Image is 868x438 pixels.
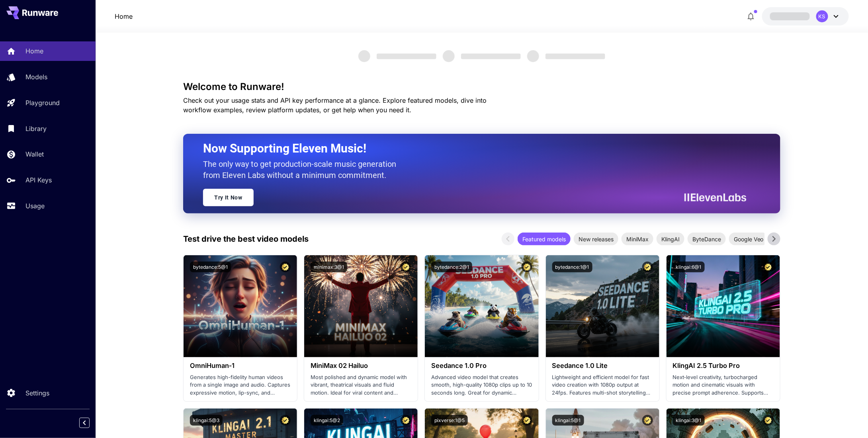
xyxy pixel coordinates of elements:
[622,235,653,243] span: MiniMax
[190,262,231,272] button: bytedance:5@1
[431,415,468,426] button: pixverse:1@5
[401,415,411,426] button: Certified Model – Vetted for best performance and includes a commercial license.
[184,255,297,357] img: alt
[115,12,133,21] nav: breadcrumb
[673,362,774,370] h3: KlingAI 2.5 Turbo Pro
[688,233,726,245] div: ByteDance
[763,262,774,272] button: Certified Model – Vetted for best performance and includes a commercial license.
[657,235,684,243] span: KlingAI
[431,362,532,370] h3: Seedance 1.0 Pro
[762,7,849,25] button: KS
[574,235,618,243] span: New releases
[673,373,774,397] p: Next‑level creativity, turbocharged motion and cinematic visuals with precise prompt adherence. S...
[25,98,60,108] p: Playground
[622,233,653,245] div: MiniMax
[518,235,571,243] span: Featured models
[311,373,411,397] p: Most polished and dynamic model with vibrant, theatrical visuals and fluid motion. Ideal for vira...
[518,233,571,245] div: Featured models
[522,262,532,272] button: Certified Model – Vetted for best performance and includes a commercial license.
[522,415,532,426] button: Certified Model – Vetted for best performance and includes a commercial license.
[401,262,411,272] button: Certified Model – Vetted for best performance and includes a commercial license.
[552,262,592,272] button: bytedance:1@1
[183,96,487,114] span: Check out your usage stats and API key performance at a glance. Explore featured models, dive int...
[203,141,741,156] h2: Now Supporting Eleven Music!
[425,255,538,357] img: alt
[25,72,47,82] p: Models
[25,46,43,56] p: Home
[431,262,472,272] button: bytedance:2@1
[552,362,653,370] h3: Seedance 1.0 Lite
[115,12,133,21] a: Home
[85,416,96,430] div: Collapse sidebar
[25,124,47,133] p: Library
[673,415,705,426] button: klingai:3@1
[311,415,343,426] button: klingai:5@2
[667,255,780,357] img: alt
[183,233,309,245] p: Test drive the best video models
[304,255,418,357] img: alt
[552,415,584,426] button: klingai:5@1
[280,415,291,426] button: Certified Model – Vetted for best performance and includes a commercial license.
[280,262,291,272] button: Certified Model – Vetted for best performance and includes a commercial license.
[729,235,768,243] span: Google Veo
[190,362,291,370] h3: OmniHuman‑1
[311,362,411,370] h3: MiniMax 02 Hailuo
[816,10,828,22] div: KS
[431,373,532,397] p: Advanced video model that creates smooth, high-quality 1080p clips up to 10 seconds long. Great f...
[190,373,291,397] p: Generates high-fidelity human videos from a single image and audio. Captures expressive motion, l...
[729,233,768,245] div: Google Veo
[688,235,726,243] span: ByteDance
[25,175,52,185] p: API Keys
[546,255,659,357] img: alt
[673,262,705,272] button: klingai:6@1
[642,415,653,426] button: Certified Model – Vetted for best performance and includes a commercial license.
[311,262,347,272] button: minimax:3@1
[574,233,618,245] div: New releases
[642,262,653,272] button: Certified Model – Vetted for best performance and includes a commercial license.
[190,415,223,426] button: klingai:5@3
[79,418,90,428] button: Collapse sidebar
[763,415,774,426] button: Certified Model – Vetted for best performance and includes a commercial license.
[183,81,780,92] h3: Welcome to Runware!
[203,189,254,206] a: Try It Now
[657,233,684,245] div: KlingAI
[25,388,49,398] p: Settings
[552,373,653,397] p: Lightweight and efficient model for fast video creation with 1080p output at 24fps. Features mult...
[25,149,44,159] p: Wallet
[203,158,402,181] p: The only way to get production-scale music generation from Eleven Labs without a minimum commitment.
[25,201,45,211] p: Usage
